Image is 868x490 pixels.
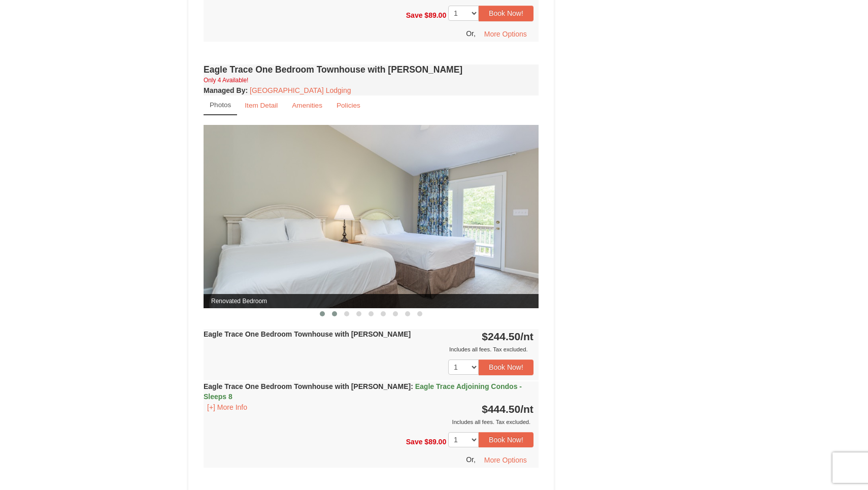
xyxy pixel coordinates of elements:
[204,64,539,75] h4: Eagle Trace One Bedroom Townhouse with [PERSON_NAME]
[478,26,533,42] button: More Options
[411,382,413,390] span: :
[479,432,533,447] button: Book Now!
[406,437,423,445] span: Save
[424,11,446,19] span: $89.00
[482,403,520,415] span: $444.50
[406,11,423,19] span: Save
[466,29,476,37] span: Or,
[204,86,248,94] strong: :
[285,95,329,115] a: Amenities
[478,452,533,468] button: More Options
[210,101,231,109] small: Photos
[292,102,322,109] small: Amenities
[238,95,284,115] a: Item Detail
[204,382,522,401] span: Eagle Trace Adjoining Condos - Sleeps 8
[204,125,539,308] img: Renovated Bedroom
[204,417,533,427] div: Includes all fees. Tax excluded.
[204,344,533,354] div: Includes all fees. Tax excluded.
[204,402,251,413] button: [+] More Info
[204,86,245,94] span: Managed By
[337,102,360,109] small: Policies
[482,331,533,342] strong: $244.50
[479,360,533,375] button: Book Now!
[479,6,533,21] button: Book Now!
[250,86,351,94] a: [GEOGRAPHIC_DATA] Lodging
[204,294,539,308] span: Renovated Bedroom
[466,455,476,464] span: Or,
[245,102,278,109] small: Item Detail
[330,95,367,115] a: Policies
[520,403,533,415] span: /nt
[204,95,237,115] a: Photos
[204,330,411,338] strong: Eagle Trace One Bedroom Townhouse with [PERSON_NAME]
[204,77,248,84] small: Only 4 Available!
[424,437,446,445] span: $89.00
[520,331,533,342] span: /nt
[204,382,522,401] strong: Eagle Trace One Bedroom Townhouse with [PERSON_NAME]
